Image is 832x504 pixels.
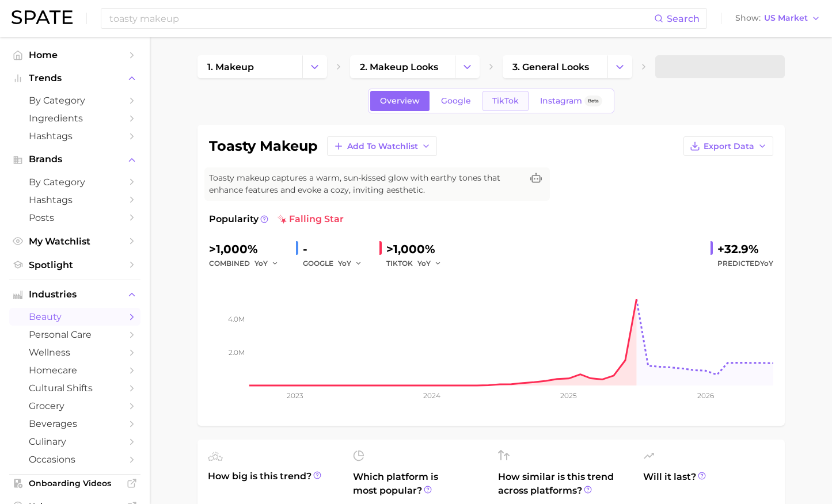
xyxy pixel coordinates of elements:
div: combined [209,257,287,270]
button: Change Category [302,55,327,78]
span: Industries [29,289,121,300]
span: 3. general looks [512,62,589,72]
span: Home [29,49,121,60]
span: Predicted [717,257,773,270]
span: 1. makeup [207,62,254,72]
span: Overview [380,96,420,106]
span: >1,000% [386,242,435,256]
span: Brands [29,154,121,165]
span: Trends [29,73,121,83]
button: Add to Watchlist [327,136,437,156]
span: wellness [29,347,121,358]
button: Industries [9,286,140,303]
img: SPATE [12,10,73,24]
a: Onboarding Videos [9,475,140,492]
span: Will it last? [643,470,774,498]
tspan: 2023 [286,391,303,400]
button: YoY [338,257,363,270]
span: How similar is this trend across platforms? [498,470,629,498]
button: YoY [417,257,442,270]
div: - [303,240,370,258]
span: Ingredients [29,113,121,124]
span: Onboarding Videos [29,478,121,488]
span: culinary [29,436,121,447]
a: Overview [370,91,430,111]
div: +32.9% [717,240,773,258]
a: occasions [9,450,140,468]
span: homecare [29,365,121,376]
a: grocery [9,397,140,415]
button: Export Data [683,136,773,156]
button: Change Category [455,55,480,78]
img: falling star [278,215,287,224]
a: Ingredients [9,109,140,127]
button: Trends [9,70,140,87]
button: Change Category [607,55,632,78]
span: falling star [278,212,344,226]
a: by Category [9,173,140,191]
span: Popularity [209,212,259,226]
a: beauty [9,308,140,326]
span: occasions [29,454,121,465]
span: >1,000% [209,242,258,256]
div: TIKTOK [386,257,450,270]
span: cultural shifts [29,383,121,394]
span: My Watchlist [29,236,121,247]
a: Spotlight [9,256,140,274]
span: 2. makeup looks [360,62,438,72]
span: Spotlight [29,259,121,270]
span: US Market [764,15,808,21]
span: YoY [417,258,431,268]
a: personal care [9,326,140,343]
span: Search [667,13,700,24]
h1: toasty makeup [209,139,318,153]
span: Show [735,15,761,21]
span: Instagram [540,96,582,106]
span: Posts [29,212,121,223]
a: homecare [9,361,140,379]
span: Beta [588,96,599,106]
span: YoY [760,259,773,268]
a: wellness [9,343,140,361]
a: Home [9,46,140,64]
span: Hashtags [29,131,121,142]
span: Hashtags [29,194,121,205]
a: TikTok [483,91,529,111]
span: Toasty makeup captures a warm, sun-kissed glow with earthy tones that enhance features and evoke ... [209,172,522,196]
a: InstagramBeta [530,91,612,111]
a: Hashtags [9,127,140,145]
input: Search here for a brand, industry, or ingredient [108,9,654,28]
span: by Category [29,177,121,188]
button: YoY [254,257,279,270]
div: GOOGLE [303,257,370,270]
span: YoY [254,258,268,268]
span: by Category [29,95,121,106]
a: beverages [9,415,140,433]
a: Hashtags [9,191,140,209]
span: TikTok [492,96,519,106]
tspan: 2025 [560,391,577,400]
span: personal care [29,329,121,340]
span: YoY [338,258,351,268]
span: Google [441,96,471,106]
span: grocery [29,400,121,411]
span: Add to Watchlist [347,142,418,151]
tspan: 2026 [697,391,713,400]
tspan: 2024 [423,391,440,400]
button: ShowUS Market [732,11,823,26]
a: My Watchlist [9,232,140,250]
span: Export Data [704,142,754,151]
span: beverages [29,418,121,429]
a: by Category [9,91,140,109]
a: 3. general looks [503,55,607,78]
button: Brands [9,151,140,168]
a: culinary [9,433,140,450]
span: How big is this trend? [208,469,339,498]
a: 1. makeup [197,55,302,78]
a: Posts [9,209,140,227]
span: beauty [29,311,121,322]
a: 2. makeup looks [350,55,455,78]
a: cultural shifts [9,379,140,397]
a: Google [431,91,481,111]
